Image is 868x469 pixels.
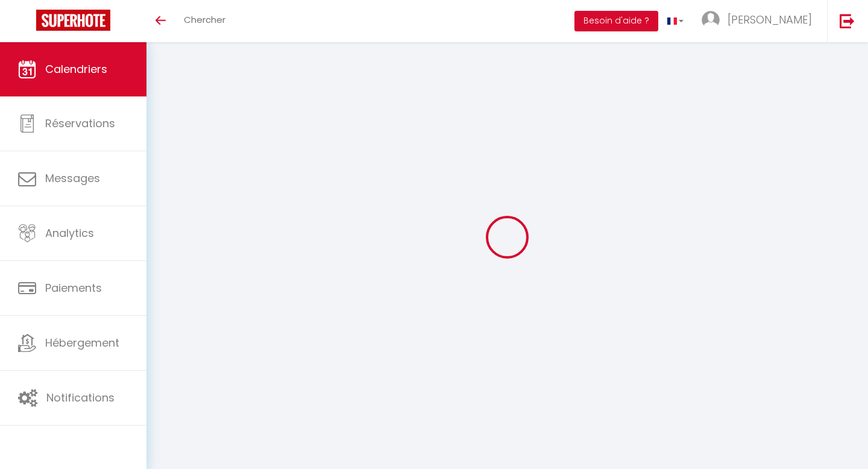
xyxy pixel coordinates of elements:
button: Besoin d'aide ? [574,11,658,31]
span: Calendriers [45,61,107,77]
span: Réservations [45,116,115,131]
span: Paiements [45,280,102,295]
img: ... [702,11,720,29]
span: Analytics [45,225,94,241]
span: Notifications [46,390,115,405]
img: Super Booking [36,10,110,31]
span: [PERSON_NAME] [728,12,812,27]
span: Chercher [184,13,225,26]
span: Hébergement [45,335,119,350]
img: logout [840,13,855,28]
span: Messages [45,171,100,186]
